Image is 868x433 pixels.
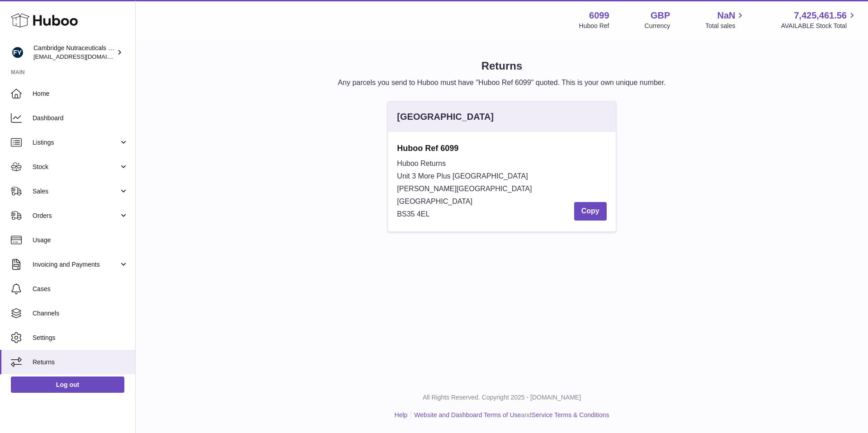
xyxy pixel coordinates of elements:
[705,9,745,30] a: NaN Total sales
[411,411,609,419] li: and
[33,358,128,367] span: Returns
[397,143,606,154] strong: Huboo Ref 6099
[397,172,528,180] span: Unit 3 More Plus [GEOGRAPHIC_DATA]
[589,9,609,22] strong: 6099
[33,138,119,147] span: Listings
[11,377,124,393] a: Log out
[397,111,494,123] div: [GEOGRAPHIC_DATA]
[33,236,128,245] span: Usage
[397,160,446,167] span: Huboo Returns
[33,114,128,122] span: Dashboard
[33,163,119,171] span: Stock
[33,89,128,98] span: Home
[33,285,128,293] span: Cases
[150,59,854,73] h1: Returns
[651,9,670,22] strong: GBP
[414,411,521,419] a: Website and Dashboard Terms of Use
[705,22,745,30] span: Total sales
[143,393,861,402] p: All Rights Reserved. Copyright 2025 - [DOMAIN_NAME]
[33,260,119,269] span: Invoicing and Payments
[781,22,857,30] span: AVAILABLE Stock Total
[33,44,115,61] div: Cambridge Nutraceuticals Ltd
[33,212,119,220] span: Orders
[397,185,532,193] span: [PERSON_NAME][GEOGRAPHIC_DATA]
[532,411,609,419] a: Service Terms & Conditions
[150,78,854,88] p: Any parcels you send to Huboo must have "Huboo Ref 6099" quoted. This is your own unique number.
[33,187,119,196] span: Sales
[781,9,857,30] a: 7,425,461.56 AVAILABLE Stock Total
[395,411,408,419] a: Help
[33,334,128,342] span: Settings
[397,210,429,218] span: BS35 4EL
[33,309,128,318] span: Channels
[717,9,735,22] span: NaN
[11,46,24,59] img: huboo@camnutra.com
[397,198,472,205] span: [GEOGRAPHIC_DATA]
[33,53,133,60] span: [EMAIL_ADDRESS][DOMAIN_NAME]
[579,22,609,30] div: Huboo Ref
[574,202,607,221] button: Copy
[645,22,670,30] div: Currency
[794,9,847,22] span: 7,425,461.56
